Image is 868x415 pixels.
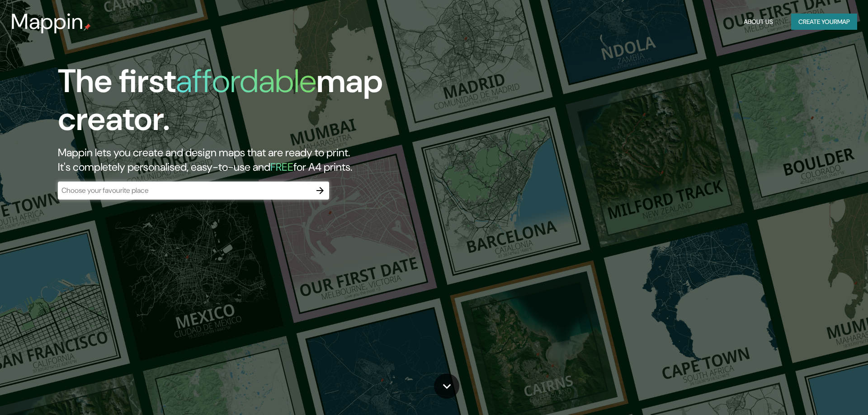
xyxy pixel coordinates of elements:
[58,145,492,174] h2: Mappin lets you create and design maps that are ready to print. It's completely personalised, eas...
[788,380,858,405] iframe: Help widget launcher
[791,14,857,30] button: Create yourmap
[58,185,311,196] input: Choose your favourite place
[176,60,316,102] h1: affordable
[58,62,492,145] h1: The first map creator.
[740,14,777,30] button: About Us
[84,23,91,31] img: mappin-pin
[270,160,293,174] h5: FREE
[11,9,84,34] h3: Mappin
